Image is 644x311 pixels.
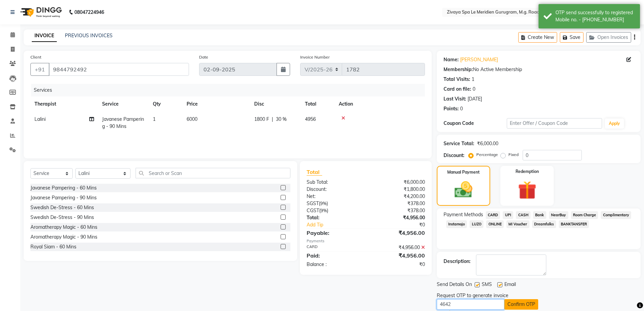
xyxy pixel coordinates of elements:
[307,207,319,214] span: CGST
[512,179,542,202] img: _gift.svg
[447,169,480,175] label: Manual Payment
[444,56,459,63] div: Name:
[307,200,319,206] span: SGST
[30,204,94,211] div: Swedish De-Stress - 60 Mins
[586,32,631,43] button: Open Invoices
[30,234,97,241] div: Aromatherapy Magic - 90 Mins
[516,211,530,219] span: CASH
[302,193,366,200] div: Net:
[532,220,556,228] span: Dreamfolks
[335,96,425,112] th: Action
[516,169,539,175] label: Redemption
[444,66,473,73] div: Membership:
[437,299,504,310] input: Enter OTP
[30,214,94,221] div: Swedish De-Stress - 90 Mins
[250,96,301,112] th: Disc
[305,116,316,122] span: 4956
[486,220,504,228] span: ONLINE
[507,118,602,129] input: Enter Offer / Coupon Code
[302,261,366,268] div: Balance :
[272,116,273,123] span: |
[302,186,366,193] div: Discount:
[136,168,291,178] input: Search or Scan
[555,9,635,23] div: OTP send successfully to registered Mobile no. - 919844792492
[437,292,508,299] div: Request OTP to generate invoice
[560,32,583,43] button: Save
[444,211,483,218] span: Payment Methods
[486,211,500,219] span: CARD
[366,207,430,214] div: ₹378.00
[444,152,464,159] div: Discount:
[302,244,366,251] div: CARD
[477,140,498,147] div: ₹6,000.00
[559,220,589,228] span: BANKTANSFER
[307,169,322,176] span: Total
[49,63,189,76] input: Search by Name/Mobile/Email/Code
[254,116,269,123] span: 1800 F
[366,200,430,207] div: ₹378.00
[34,116,46,122] span: Lalini
[444,258,471,265] div: Description:
[377,221,430,228] div: ₹0
[320,208,327,213] span: 9%
[446,220,467,228] span: Instamojo
[366,251,430,260] div: ₹4,956.00
[444,86,471,93] div: Card on file:
[276,116,287,123] span: 30 %
[300,54,330,60] label: Invoice Number
[31,84,430,96] div: Services
[302,221,376,228] a: Add Tip
[153,116,156,122] span: 1
[549,211,568,219] span: NearBuy
[149,96,183,112] th: Qty
[470,220,483,228] span: LUZO
[183,96,250,112] th: Price
[366,193,430,200] div: ₹4,200.00
[508,152,519,158] label: Fixed
[366,261,430,268] div: ₹0
[605,118,624,129] button: Apply
[302,214,366,221] div: Total:
[444,76,470,83] div: Total Visits:
[366,229,430,237] div: ₹4,956.00
[366,214,430,221] div: ₹4,956.00
[366,244,430,251] div: ₹4,956.00
[444,95,466,103] div: Last Visit:
[302,179,366,186] div: Sub Total:
[30,224,97,231] div: Aromatherapy Magic - 60 Mins
[449,179,478,200] img: _cash.svg
[460,105,463,112] div: 0
[302,229,366,237] div: Payable:
[307,238,425,244] div: Payments
[444,120,507,127] div: Coupon Code
[504,281,516,289] span: Email
[102,116,144,129] span: Javanese Pampering - 90 Mins
[199,54,208,60] label: Date
[30,194,97,201] div: Javanese Pampering - 90 Mins
[17,3,64,22] img: logo
[30,243,76,250] div: Royal Siam - 60 Mins
[444,140,474,147] div: Service Total:
[366,179,430,186] div: ₹6,000.00
[98,96,149,112] th: Service
[444,66,634,73] div: No Active Membership
[476,152,498,158] label: Percentage
[504,299,538,310] button: Confirm OTP
[506,220,529,228] span: MI Voucher
[30,96,98,112] th: Therapist
[302,200,366,207] div: ( )
[601,211,631,219] span: Complimentary
[32,30,57,42] a: INVOICE
[302,207,366,214] div: ( )
[482,281,492,289] span: SMS
[74,3,104,22] b: 08047224946
[473,86,475,93] div: 0
[30,63,49,76] button: +91
[503,211,513,219] span: UPI
[30,184,97,192] div: Javanese Pampering - 60 Mins
[302,251,366,260] div: Paid:
[30,54,41,60] label: Client
[533,211,546,219] span: Bank
[518,32,557,43] button: Create New
[320,201,327,206] span: 9%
